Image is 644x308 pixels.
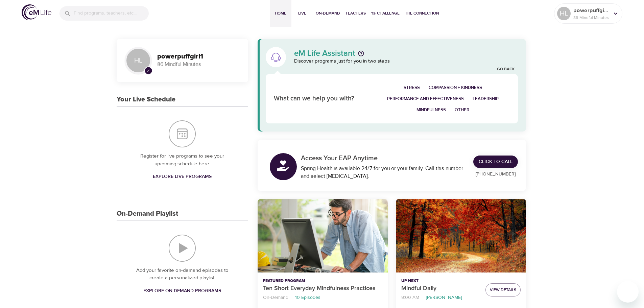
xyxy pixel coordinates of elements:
[473,156,518,168] a: Click to Call
[316,10,340,17] span: On-Demand
[153,172,212,181] span: Explore Live Programs
[573,15,609,21] p: 86 Mindful Minutes
[125,47,152,74] div: HL
[405,10,439,17] span: The Connection
[291,293,292,302] li: ·
[401,294,419,301] p: 9:00 AM
[263,293,382,302] nav: breadcrumb
[401,278,480,284] p: Up Next
[383,93,468,104] button: Performance and Effectiveness
[399,82,424,93] button: Stress
[258,199,388,273] button: Ten Short Everyday Mindfulness Practices
[270,52,281,63] img: eM Life Assistant
[412,104,450,116] button: Mindfulness
[74,6,149,21] input: Find programs, teachers, etc...
[416,106,446,114] span: Mindfulness
[426,294,462,301] p: [PERSON_NAME]
[301,165,466,180] div: Spring Health is available 24/7 for you or your family. Call this number and select [MEDICAL_DATA].
[490,286,516,293] span: View Details
[497,67,515,72] a: Go Back
[141,285,224,297] a: Explore On-Demand Programs
[274,94,367,104] p: What can we help you with?
[294,10,310,17] span: Live
[295,294,320,301] p: 10 Episodes
[294,57,518,65] p: Discover programs just for you in two steps
[22,4,51,20] img: logo
[450,104,474,116] button: Other
[294,49,355,57] p: eM Life Assistant
[422,293,423,302] li: ·
[143,287,221,295] span: Explore On-Demand Programs
[424,82,486,93] button: Compassion + Kindness
[130,267,235,282] p: Add your favorite on-demand episodes to create a personalized playlist.
[263,278,382,284] p: Featured Program
[401,284,480,293] p: Mindful Daily
[401,293,480,302] nav: breadcrumb
[479,158,512,166] span: Click to Call
[371,10,400,17] span: 1% Challenge
[117,96,175,103] h3: Your Live Schedule
[117,210,178,218] h3: On-Demand Playlist
[130,152,235,168] p: Register for live programs to see your upcoming schedule here.
[272,10,289,17] span: Home
[557,7,571,20] div: HL
[150,170,214,183] a: Explore Live Programs
[157,61,240,68] p: 86 Mindful Minutes
[429,84,482,92] span: Compassion + Kindness
[263,294,288,301] p: On-Demand
[473,171,518,178] p: [PHONE_NUMBER]
[345,10,366,17] span: Teachers
[468,93,503,104] button: Leadership
[169,120,196,147] img: Your Live Schedule
[157,53,240,61] h3: powerpuffgirl1
[485,283,521,297] button: View Details
[387,95,464,103] span: Performance and Effectiveness
[617,281,639,303] iframe: Button to launch messaging window
[169,235,196,262] img: On-Demand Playlist
[455,106,469,114] span: Other
[573,6,609,15] p: powerpuffgirl1
[301,153,466,163] p: Access Your EAP Anytime
[404,84,420,92] span: Stress
[396,199,526,273] button: Mindful Daily
[263,284,382,293] p: Ten Short Everyday Mindfulness Practices
[473,95,499,103] span: Leadership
